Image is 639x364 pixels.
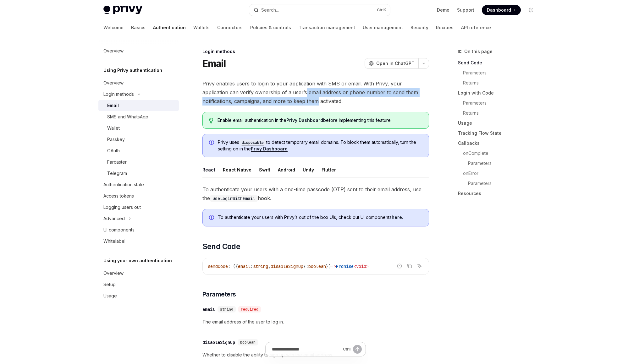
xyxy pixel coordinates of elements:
a: Parameters [458,158,541,168]
a: User management [363,20,403,35]
div: Passkey [107,136,125,143]
h5: Using your own authentication [103,257,172,264]
a: Security [410,20,428,35]
span: }) [326,263,331,269]
a: Recipes [436,20,454,35]
a: Setup [98,279,179,290]
span: ?: [303,263,308,269]
code: disposable [239,139,266,146]
svg: Info [209,140,215,146]
span: boolean [240,340,256,345]
span: To authenticate your users with a one-time passcode (OTP) sent to their email address, use the hook. [202,185,429,203]
a: Returns [458,108,541,118]
a: Usage [98,290,179,302]
div: Overview [103,47,124,55]
span: Open in ChatGPT [376,60,415,67]
div: disableSignup [202,339,235,345]
span: Dashboard [487,7,511,13]
div: React [202,162,215,177]
div: Access tokens [103,192,134,200]
a: Wallets [193,20,210,35]
input: Ask a question... [272,342,340,356]
a: Returns [458,78,541,88]
a: Wallet [98,122,179,134]
button: Send message [353,345,362,354]
span: void [356,263,366,269]
div: Logging users out [103,204,141,211]
span: Parameters [202,290,236,299]
button: Toggle Advanced section [98,213,179,224]
div: Overview [103,269,124,277]
a: Login with Code [458,88,541,98]
span: => [331,263,336,269]
a: Usage [458,118,541,128]
span: Send Code [202,242,240,252]
a: Send Code [458,58,541,68]
div: Flutter [322,162,336,177]
a: Dashboard [482,5,521,15]
span: boolean [308,263,326,269]
span: string [253,263,268,269]
a: Overview [98,77,179,89]
a: Farcaster [98,156,179,168]
a: Support [457,7,474,13]
span: > [366,263,369,269]
a: Access tokens [98,190,179,202]
span: string [220,307,233,312]
span: email [238,263,251,269]
a: Whitelabel [98,236,179,247]
div: Usage [103,292,117,300]
h1: Email [202,58,226,69]
a: Callbacks [458,138,541,148]
a: UI components [98,224,179,236]
div: Swift [259,162,270,177]
div: Whitelabel [103,237,125,245]
span: < [354,263,356,269]
div: React Native [223,162,251,177]
a: Basics [131,20,146,35]
span: sendCode [208,263,228,269]
span: Enable email authentication in the before implementing this feature. [218,117,422,123]
span: Promise [336,263,354,269]
a: Tracking Flow State [458,128,541,138]
div: Search... [261,6,279,14]
div: Email [107,102,119,109]
a: SMS and WhatsApp [98,111,179,122]
code: useLoginWithEmail [210,195,258,202]
div: Authentication state [103,181,144,188]
a: Parameters [458,98,541,108]
a: Privy Dashboard [251,146,288,152]
span: Privy uses to detect temporary email domains. To block them automatically, turn the setting on in... [218,139,422,152]
a: Connectors [217,20,243,35]
span: disableSignup [271,263,303,269]
div: Login methods [202,48,429,55]
a: Transaction management [299,20,355,35]
a: Telegram [98,168,179,179]
div: Android [278,162,295,177]
button: Toggle Login methods section [98,89,179,100]
span: Ctrl K [377,8,386,13]
a: here [392,215,402,220]
div: SMS and WhatsApp [107,113,148,121]
a: OAuth [98,145,179,156]
a: Logging users out [98,202,179,213]
a: Demo [437,7,449,13]
span: , [268,263,271,269]
a: onError [458,168,541,178]
div: Unity [303,162,314,177]
a: Parameters [458,178,541,188]
span: The email address of the user to log in. [202,318,429,326]
button: Toggle dark mode [526,5,536,15]
span: On this page [464,48,493,55]
div: Farcaster [107,158,127,166]
div: email [202,306,215,312]
img: light logo [103,6,142,14]
div: required [238,306,261,312]
span: To authenticate your users with Privy’s out of the box UIs, check out UI components . [218,214,422,220]
div: Advanced [103,215,125,222]
a: Parameters [458,68,541,78]
a: Resources [458,188,541,198]
svg: Info [209,215,215,221]
div: Overview [103,79,124,87]
div: Wallet [107,124,120,132]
